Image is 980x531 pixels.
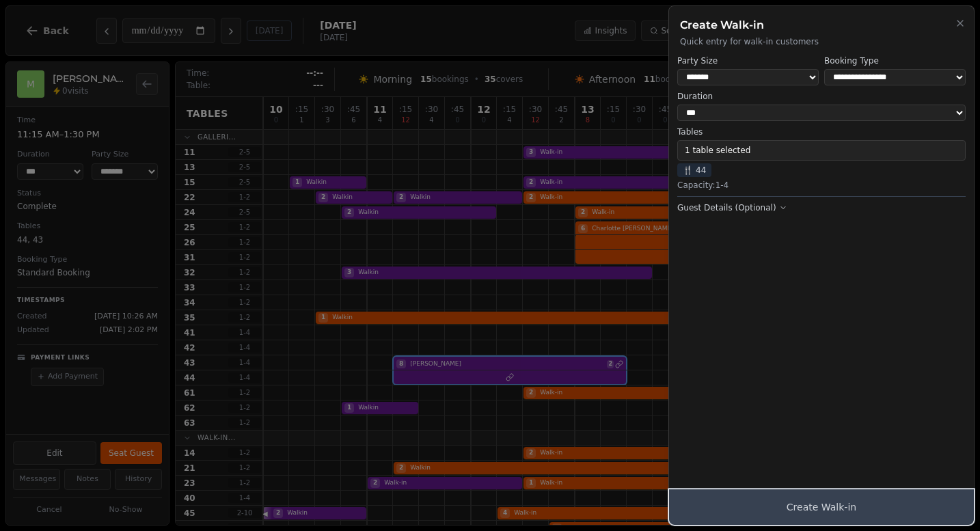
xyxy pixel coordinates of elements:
[669,489,974,525] button: Create Walk-in
[677,180,966,191] div: Capacity: 1 - 4
[677,55,819,66] label: Party Size
[680,36,963,47] p: Quick entry for walk-in customers
[677,140,966,161] button: 1 table selected
[680,17,963,33] h2: Create Walk-in
[824,55,966,66] label: Booking Type
[677,91,966,102] label: Duration
[677,126,966,137] label: Tables
[683,165,693,176] span: 🍴
[677,202,787,213] button: Guest Details (Optional)
[677,163,711,177] span: 44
